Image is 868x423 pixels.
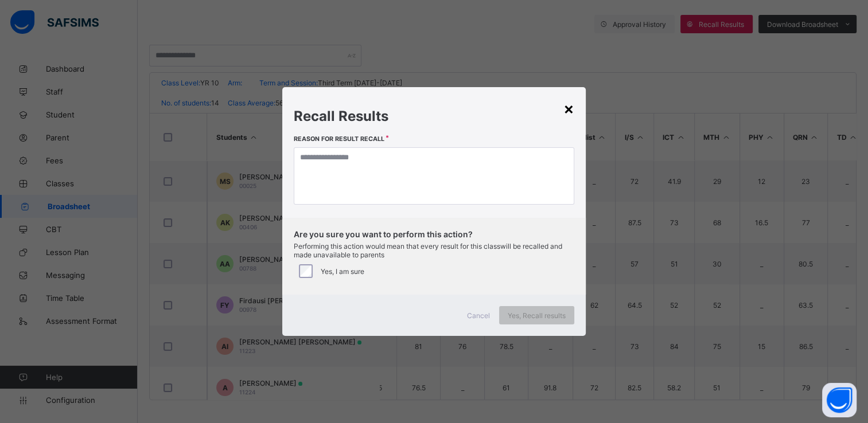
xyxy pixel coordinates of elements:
[822,383,857,417] button: Open asap
[294,108,578,124] h1: Recall Results
[294,229,575,239] span: Are you sure you want to perform this action?
[467,311,490,320] span: Cancel
[563,99,574,118] div: ×
[294,135,384,143] label: Reason for result recall
[321,267,364,276] label: Yes, I am sure
[508,311,566,320] span: Yes, Recall results
[294,242,575,259] span: Performing this action would mean that every result for this class will be recalled and made unav...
